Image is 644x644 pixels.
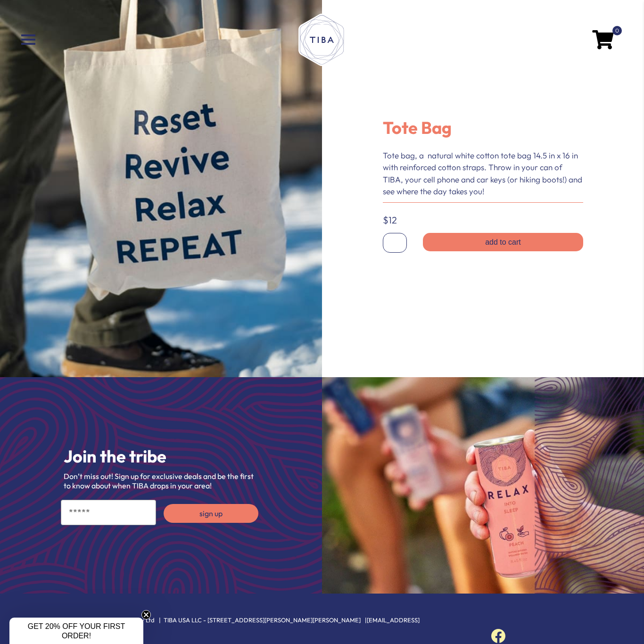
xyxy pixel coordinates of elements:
span: Tote Bag [383,117,452,138]
span: GET 20% OFF YOUR FIRST ORDER! [28,622,125,640]
p: © Copyright 2023 | TIBA HEALTH Pty Ltd | TIBA USA LLC - [STREET_ADDRESS][PERSON_NAME][PERSON_NAME... [35,616,473,634]
span: Don’t miss out! Sign up for exclusive deals and be the first to know about when TIBA drops in you... [64,471,254,490]
p: Tote bag, a natural white cotton tote bag 14.5 in x 16 in with reinforced cotton straps. Throw in... [383,149,583,198]
p: $12 [383,213,583,227]
input: Email [61,500,156,525]
div: GET 20% OFF YOUR FIRST ORDER!Close teaser [9,618,143,644]
button: sign up [164,504,258,523]
span: Join the tribe [64,446,166,467]
button: Close teaser [141,610,151,619]
img: Follow us on Facebook [491,629,505,643]
input: Product quantity [383,233,407,253]
span: 0 [612,26,622,35]
button: Add to cart [423,233,583,251]
a: 0 [592,33,613,44]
